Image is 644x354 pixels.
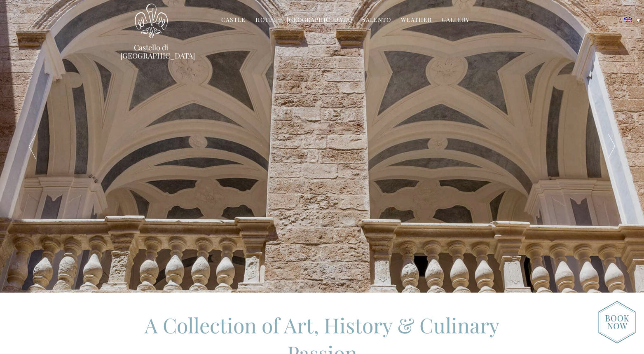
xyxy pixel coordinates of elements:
[401,16,432,25] a: Weather
[624,17,632,22] img: English
[362,16,391,25] a: Salento
[255,16,277,25] a: Hotel
[120,43,182,60] a: Castello di [GEOGRAPHIC_DATA]
[598,301,636,344] img: new-booknow.png
[135,3,168,38] img: Castello di Ugento
[221,16,246,25] a: Castle
[442,16,469,25] a: Gallery
[287,16,352,25] a: [GEOGRAPHIC_DATA]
